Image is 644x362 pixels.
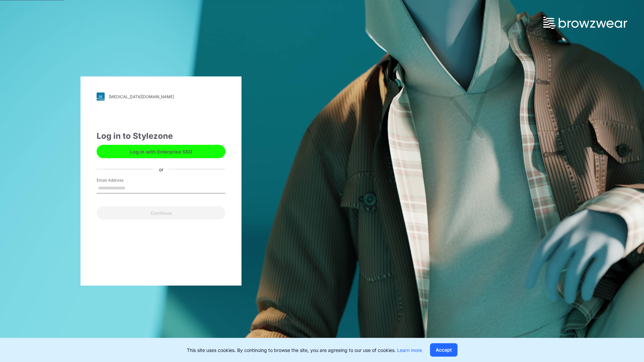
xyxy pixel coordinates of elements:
[109,94,174,99] div: [MEDICAL_DATA][DOMAIN_NAME]
[187,347,422,354] p: This site uses cookies. By continuing to browse the site, you are agreeing to our use of cookies.
[97,130,225,142] div: Log in to Stylezone
[97,177,144,183] label: Email Address
[397,347,422,353] a: Learn more
[97,93,225,101] a: [MEDICAL_DATA][DOMAIN_NAME]
[97,145,225,158] button: Log in with Enterprise SSO
[543,17,627,29] img: browzwear-logo.73288ffb.svg
[430,343,458,357] button: Accept
[97,93,105,101] img: svg+xml;base64,PHN2ZyB3aWR0aD0iMjgiIGhlaWdodD0iMjgiIHZpZXdCb3g9IjAgMCAyOCAyOCIgZmlsbD0ibm9uZSIgeG...
[154,166,169,173] div: or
